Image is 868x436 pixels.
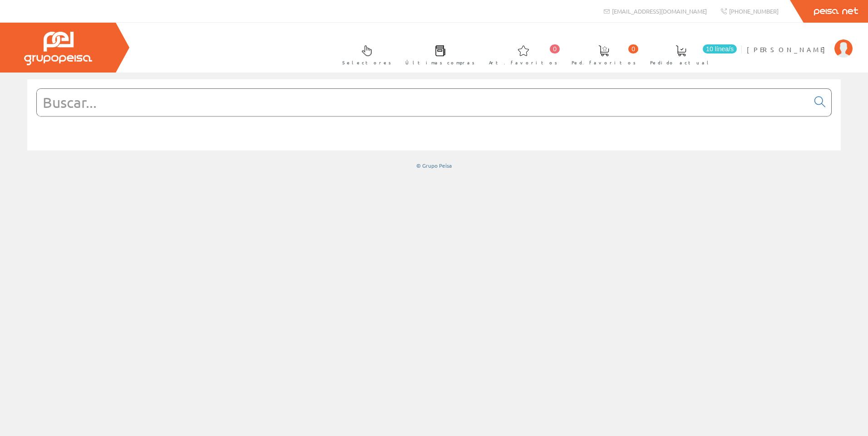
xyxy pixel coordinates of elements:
a: [PERSON_NAME] [747,38,853,46]
span: Ped. favoritos [572,58,636,67]
a: 10 línea/s Pedido actual [641,38,739,71]
span: Pedido actual [650,58,712,67]
span: Selectores [342,58,391,67]
div: © Grupo Peisa [27,162,841,170]
img: Grupo Peisa [24,32,92,65]
span: [EMAIL_ADDRESS][DOMAIN_NAME] [612,7,707,15]
span: Art. favoritos [489,58,557,67]
a: Últimas compras [396,38,479,71]
span: 10 línea/s [703,44,737,53]
span: [PHONE_NUMBER] [729,7,779,15]
span: Últimas compras [405,58,475,67]
a: Selectores [333,38,396,71]
span: 0 [550,44,560,53]
input: Buscar... [37,89,809,116]
span: [PERSON_NAME] [747,45,830,54]
span: 0 [628,44,638,53]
